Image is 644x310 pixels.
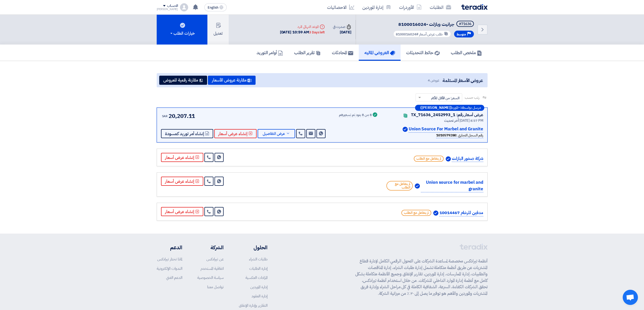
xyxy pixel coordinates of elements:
[411,112,483,118] div: عرض أسعار رقم: TX_71636_2452993_1
[208,76,256,85] button: مقارنة عروض الأسعار
[251,45,289,61] a: أوامر التوريد
[263,132,285,136] span: عرض التفاصيل
[180,3,188,11] img: profile_test.png
[452,155,483,162] p: شركة صخور البازلت
[161,207,203,216] button: إنشاء عرض أسعار
[204,3,227,11] button: English
[431,95,459,101] span: السعر: من الأقل للأكثر
[442,77,483,84] span: عروض الأسعار المستلمة
[395,1,426,13] a: الأوردرات
[398,21,454,28] span: جرانيت وبازلت -8100016024
[201,266,224,271] a: اتفاقية المستخدم
[419,32,443,37] span: طلب عرض أسعار
[426,1,455,13] a: الطلبات
[206,256,224,262] a: عن تيرادكس
[445,45,488,61] a: ملخص الطلب
[406,50,440,55] h5: حائط التحديثات
[623,290,638,305] div: Open chat
[333,29,351,35] div: [DATE]
[252,293,267,299] a: إدارة العقود
[436,133,456,138] b: 1010579280
[157,256,182,262] a: لماذا تختار تيرادكس
[326,45,359,61] a: المحادثات
[339,113,372,117] div: 8 من 8 بنود تم تسعيرهم
[258,129,295,138] button: عرض التفاصيل
[157,8,178,11] div: [PERSON_NAME]
[280,24,325,29] div: الموعد النهائي للرد
[169,30,195,36] div: خيارات الطلب
[409,126,483,133] p: Union Source For Marbel and Granite
[257,50,283,55] h5: أوامر التوريد
[157,266,182,271] a: الندوات الإلكترونية
[323,1,358,13] a: الاحصائيات
[439,210,483,216] p: مدفين للرخام 10014467
[359,45,401,61] a: العروض الماليه
[444,118,459,123] span: أخر تحديث
[415,183,420,189] img: Verified Account
[249,256,267,262] a: طلبات الشراء
[420,106,452,110] b: ([PERSON_NAME])
[218,132,247,136] span: إنشاء عرض أسعار
[157,15,207,45] button: خيارات الطلب
[428,78,439,83] span: عروض 4
[207,284,224,290] a: تواصل معنا
[414,156,444,162] span: لم يتفاعل مع الطلب
[207,15,229,45] button: تعديل
[280,29,325,35] div: [DATE] 10:59 AM
[460,106,481,110] span: مرسل بواسطة:
[459,22,471,26] div: #71636
[415,105,484,111] div: –
[461,4,488,10] img: Teradix logo
[161,153,203,162] button: إنشاء عرض أسعار
[294,50,321,55] h5: تقرير الطلب
[452,106,458,110] span: المورد
[239,244,267,251] li: الحلول
[197,275,224,280] a: سياسة الخصوصية
[309,30,325,35] div: 3 Days left
[433,211,438,216] img: Verified Account
[197,244,224,251] li: الشركة
[214,129,257,138] button: إنشاء عرض أسعار
[169,112,195,120] span: 20,207.11
[401,45,445,61] a: حائط التحديثات
[165,132,204,136] span: إنشاء أمر توريد كمسودة
[386,181,413,191] span: لم يتفاعل مع الطلب
[332,50,353,55] h5: المحادثات
[333,24,351,29] div: صدرت في
[364,50,395,55] h5: العروض الماليه
[465,95,479,100] span: رتب حسب
[392,21,475,28] h5: جرانيت وبازلت -8100016024
[239,303,267,308] a: التقارير وإدارة الإنفاق
[167,4,178,8] div: الحساب
[208,6,218,9] span: English
[446,156,451,161] img: Verified Account
[249,266,267,271] a: إدارة الطلبات
[289,45,326,61] a: تقرير الطلب
[161,129,213,138] button: إنشاء أمر توريد كمسودة
[358,1,395,13] a: إدارة الموردين
[396,32,418,37] span: #8100016024
[159,76,207,85] button: مقارنة رقمية للعروض
[250,284,267,290] a: إدارة الموردين
[457,32,466,37] span: متوسط
[157,244,182,251] li: الدعم
[161,177,203,186] button: إنشاء عرض أسعار
[421,179,483,192] p: Union source for marbel and granite
[162,114,168,118] span: SAR
[459,118,483,123] span: [DATE] 8:57 PM
[436,133,483,138] div: رقم السجل التجاري :
[245,275,267,280] a: المزادات العكسية
[403,127,408,132] img: Verified Account
[166,275,182,280] a: الدعم الفني
[355,258,488,297] p: أنظمة تيرادكس مخصصة لمساعدة الشركات على التحول الرقمي الكامل لإدارة قطاع المشتريات عن طريق أنظمة ...
[451,50,482,55] h5: ملخص الطلب
[401,210,431,216] span: لم يتفاعل مع الطلب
